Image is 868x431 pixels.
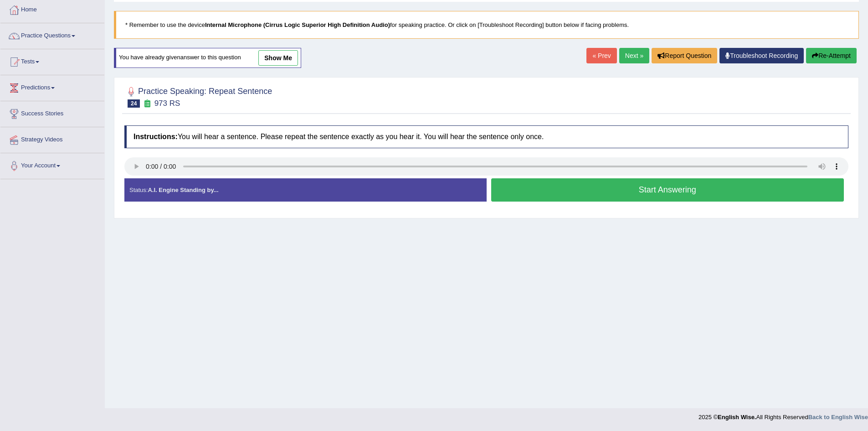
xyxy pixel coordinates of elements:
[0,153,104,176] a: Your Account
[718,414,756,421] strong: English Wise.
[491,178,844,202] button: Start Answering
[586,48,616,63] a: « Prev
[0,127,104,150] a: Strategy Videos
[806,48,857,63] button: Re-Attempt
[652,48,717,63] button: Report Question
[258,50,298,66] a: show me
[808,414,868,421] a: Back to English Wise
[619,48,649,63] a: Next »
[148,187,218,193] strong: A.I. Engine Standing by...
[205,21,390,28] b: Internal Microphone (Cirrus Logic Superior High Definition Audio)
[134,133,178,140] b: Instructions:
[0,49,104,72] a: Tests
[0,75,104,98] a: Predictions
[154,99,180,108] small: 973 RS
[0,23,104,46] a: Practice Questions
[124,178,487,202] div: Status:
[128,99,140,108] span: 24
[719,48,804,63] a: Troubleshoot Recording
[114,11,859,39] blockquote: * Remember to use the device for speaking practice. Or click on [Troubleshoot Recording] button b...
[699,408,868,421] div: 2025 © All Rights Reserved
[142,99,152,108] small: Exam occurring question
[114,48,301,68] div: You have already given answer to this question
[124,85,272,108] h2: Practice Speaking: Repeat Sentence
[0,101,104,124] a: Success Stories
[124,125,848,148] h4: You will hear a sentence. Please repeat the sentence exactly as you hear it. You will hear the se...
